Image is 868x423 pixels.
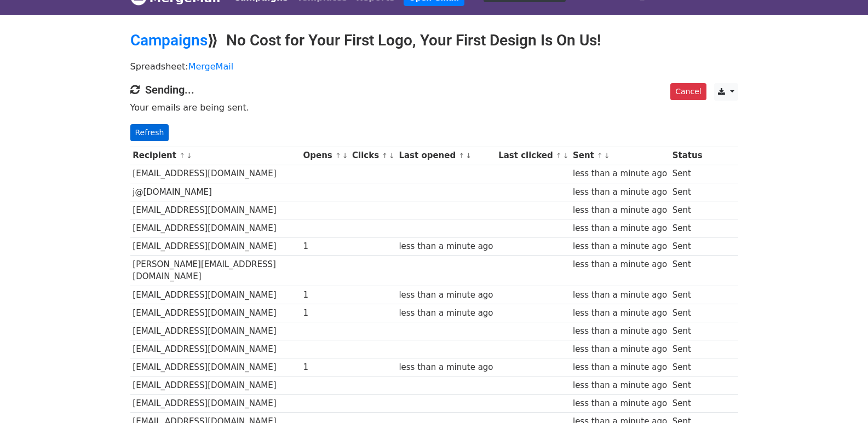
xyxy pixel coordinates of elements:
[130,219,301,237] td: [EMAIL_ADDRESS][DOMAIN_NAME]
[573,361,667,374] div: less than a minute ago
[458,152,464,160] a: ↑
[670,83,706,100] a: Cancel
[597,152,603,160] a: ↑
[573,204,667,217] div: less than a minute ago
[573,167,667,180] div: less than a minute ago
[670,237,705,256] td: Sent
[130,31,738,50] h2: ⟫ No Cost for Your First Logo, Your First Design Is On Us!
[130,237,301,256] td: [EMAIL_ADDRESS][DOMAIN_NAME]
[130,376,301,395] td: [EMAIL_ADDRESS][DOMAIN_NAME]
[670,256,705,286] td: Sent
[399,307,493,320] div: less than a minute ago
[130,322,301,340] td: [EMAIL_ADDRESS][DOMAIN_NAME]
[573,289,667,302] div: less than a minute ago
[573,240,667,253] div: less than a minute ago
[670,322,705,340] td: Sent
[396,147,496,165] th: Last opened
[670,340,705,358] td: Sent
[573,379,667,392] div: less than a minute ago
[130,395,301,413] td: [EMAIL_ADDRESS][DOMAIN_NAME]
[399,240,493,253] div: less than a minute ago
[130,61,738,72] p: Spreadsheet:
[604,152,610,160] a: ↓
[130,83,738,96] h4: Sending...
[670,286,705,304] td: Sent
[382,152,388,160] a: ↑
[301,147,350,165] th: Opens
[389,152,395,160] a: ↓
[670,183,705,201] td: Sent
[303,361,347,374] div: 1
[130,340,301,358] td: [EMAIL_ADDRESS][DOMAIN_NAME]
[130,183,301,201] td: j@[DOMAIN_NAME]
[399,289,493,302] div: less than a minute ago
[670,201,705,219] td: Sent
[130,201,301,219] td: [EMAIL_ADDRESS][DOMAIN_NAME]
[556,152,562,160] a: ↑
[130,286,301,304] td: [EMAIL_ADDRESS][DOMAIN_NAME]
[670,219,705,237] td: Sent
[130,124,169,141] a: Refresh
[496,147,570,165] th: Last clicked
[563,152,569,160] a: ↓
[573,186,667,199] div: less than a minute ago
[573,325,667,338] div: less than a minute ago
[670,147,705,165] th: Status
[179,152,185,160] a: ↑
[303,307,347,320] div: 1
[399,361,493,374] div: less than a minute ago
[670,376,705,395] td: Sent
[465,152,472,160] a: ↓
[573,222,667,235] div: less than a minute ago
[573,343,667,356] div: less than a minute ago
[303,240,347,253] div: 1
[130,358,301,376] td: [EMAIL_ADDRESS][DOMAIN_NAME]
[342,152,348,160] a: ↓
[130,165,301,183] td: [EMAIL_ADDRESS][DOMAIN_NAME]
[188,61,233,72] a: MergeMail
[670,165,705,183] td: Sent
[130,256,301,286] td: [PERSON_NAME][EMAIL_ADDRESS][DOMAIN_NAME]
[670,304,705,322] td: Sent
[130,147,301,165] th: Recipient
[186,152,192,160] a: ↓
[335,152,341,160] a: ↑
[573,258,667,271] div: less than a minute ago
[670,395,705,413] td: Sent
[670,358,705,376] td: Sent
[349,147,396,165] th: Clicks
[570,147,670,165] th: Sent
[303,289,347,302] div: 1
[813,370,868,423] iframe: Chat Widget
[130,304,301,322] td: [EMAIL_ADDRESS][DOMAIN_NAME]
[130,31,208,49] a: Campaigns
[573,397,667,410] div: less than a minute ago
[130,102,738,113] p: Your emails are being sent.
[573,307,667,320] div: less than a minute ago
